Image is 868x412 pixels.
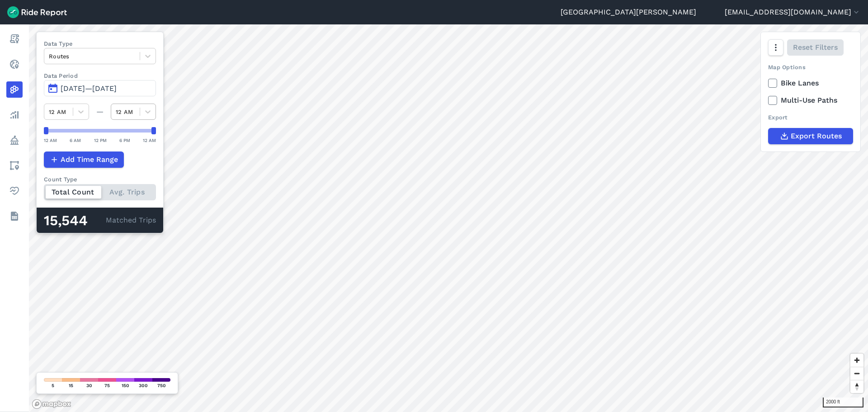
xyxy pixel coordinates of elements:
[6,56,23,72] a: Realtime
[44,215,106,227] div: 15,544
[787,39,844,56] button: Reset Filters
[561,7,696,18] a: [GEOGRAPHIC_DATA][PERSON_NAME]
[44,71,156,80] label: Data Period
[94,136,107,144] div: 12 PM
[6,31,23,47] a: Report
[44,175,156,184] div: Count Type
[768,128,853,144] button: Export Routes
[6,107,23,123] a: Analyze
[119,136,130,144] div: 6 PM
[725,7,861,18] button: [EMAIL_ADDRESS][DOMAIN_NAME]
[768,113,853,122] div: Export
[823,398,863,407] div: 2000 ft
[70,136,81,144] div: 6 AM
[32,399,71,409] a: Mapbox logo
[6,157,23,174] a: Areas
[44,80,156,96] button: [DATE]—[DATE]
[850,354,863,367] button: Zoom in
[6,132,23,148] a: Policy
[850,380,863,393] button: Reset bearing to north
[768,78,853,89] label: Bike Lanes
[61,154,118,165] span: Add Time Range
[768,63,853,71] div: Map Options
[44,136,57,144] div: 12 AM
[791,131,842,142] span: Export Routes
[143,136,156,144] div: 12 AM
[7,6,67,18] img: Ride Report
[29,24,868,412] canvas: Map
[6,81,23,98] a: Heatmaps
[44,152,124,168] button: Add Time Range
[37,208,163,233] div: Matched Trips
[6,208,23,224] a: Datasets
[89,106,111,117] div: —
[61,84,117,93] span: [DATE]—[DATE]
[44,39,156,48] label: Data Type
[6,183,23,199] a: Health
[768,95,853,106] label: Multi-Use Paths
[850,367,863,380] button: Zoom out
[793,42,838,53] span: Reset Filters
